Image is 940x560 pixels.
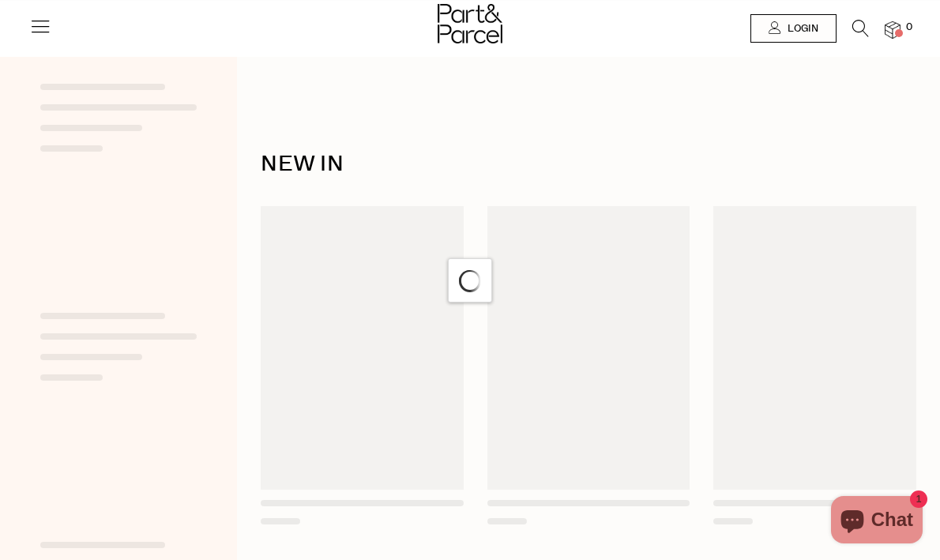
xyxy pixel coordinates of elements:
span: Login [784,22,818,36]
inbox-online-store-chat: Shopify online store chat [826,496,927,547]
span: 0 [902,21,916,35]
a: Login [750,14,837,43]
h1: NEW IN [261,146,916,182]
img: Part&Parcel [438,4,502,43]
a: 0 [885,21,901,38]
